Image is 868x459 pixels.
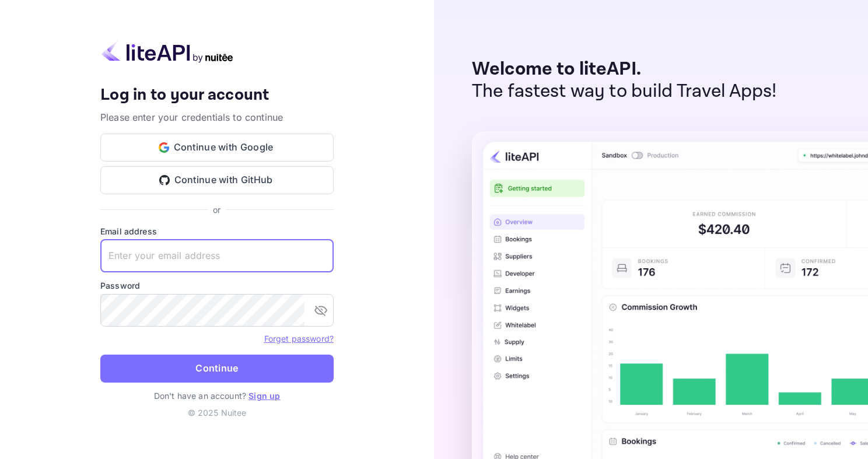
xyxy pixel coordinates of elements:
[100,40,235,63] img: liteapi
[100,134,334,162] button: Continue with Google
[100,85,334,106] h4: Log in to your account
[472,58,777,80] p: Welcome to liteAPI.
[100,166,334,194] button: Continue with GitHub
[472,80,777,103] p: The fastest way to build Travel Apps!
[100,240,334,272] input: Enter your email address
[100,279,334,292] label: Password
[249,391,280,401] a: Sign up
[264,334,334,344] a: Forget password?
[100,407,334,419] p: © 2025 Nuitee
[100,225,334,237] label: Email address
[100,355,334,383] button: Continue
[264,332,334,344] a: Forget password?
[309,299,332,322] button: toggle password visibility
[213,204,220,216] p: or
[100,390,334,402] p: Don't have an account?
[100,110,334,124] p: Please enter your credentials to continue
